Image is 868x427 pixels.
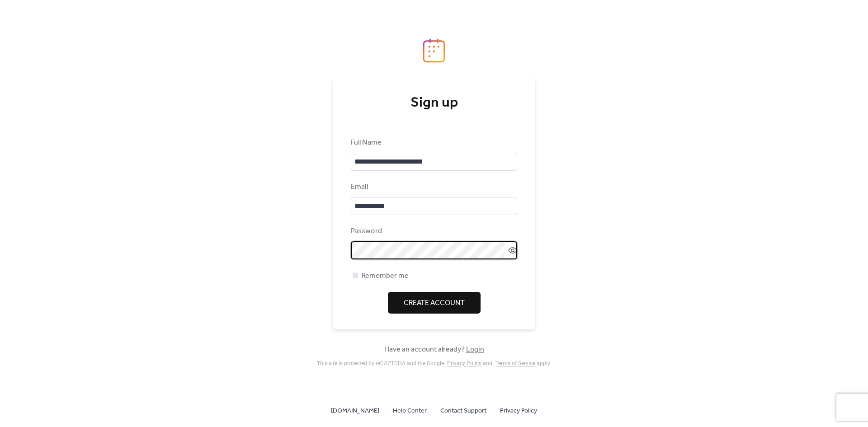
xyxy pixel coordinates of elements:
span: Have an account already? [384,344,484,355]
div: Password [351,226,515,237]
a: Help Center [393,405,427,416]
span: Contact Support [440,406,486,417]
span: Remember me [362,271,409,282]
a: Terms of Service [495,360,535,366]
button: Create Account [388,292,481,314]
span: Privacy Policy [500,406,537,417]
a: Privacy Policy [500,405,537,416]
div: Email [351,182,515,192]
div: Sign up [351,94,517,112]
a: Login [466,343,484,357]
a: Privacy Policy [447,360,481,366]
a: [DOMAIN_NAME] [331,405,379,416]
a: Contact Support [440,405,486,416]
span: Create Account [404,298,465,309]
span: [DOMAIN_NAME] [331,406,379,417]
span: Help Center [393,406,427,417]
div: Full Name [351,137,515,148]
div: This site is protected by reCAPTCHA and the Google and apply . [317,360,551,366]
img: logo [423,38,445,63]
